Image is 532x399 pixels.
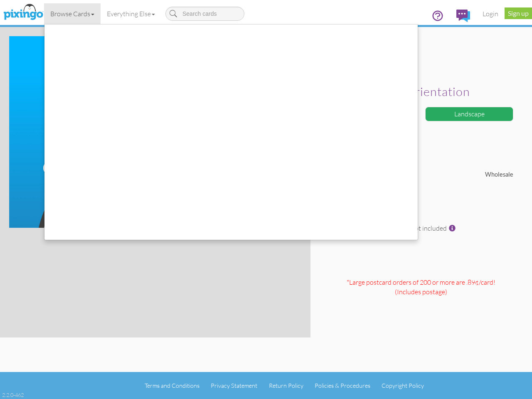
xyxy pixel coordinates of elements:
img: pixingo logo [1,2,45,23]
a: Return Policy [269,382,303,389]
input: Search cards [165,7,244,21]
a: Copyright Policy [382,382,424,389]
h2: Select orientation [327,85,511,99]
a: Everything Else [101,3,161,24]
a: Sign up [505,7,532,19]
a: Browse Cards [44,3,101,24]
div: Wholesale [421,170,520,179]
img: create-your-own-landscape.jpg [9,36,301,228]
a: Login [476,3,505,24]
div: Postage not included [317,224,526,273]
a: Privacy Statement [211,382,257,389]
div: *Large postcard orders of 200 or more are .89¢/card! (Includes postage ) [317,278,526,337]
div: 2.2.0-462 [2,391,24,399]
a: Terms and Conditions [145,382,199,389]
img: comments.svg [456,10,470,22]
a: Policies & Procedures [315,382,370,389]
div: Landscape [425,107,513,121]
